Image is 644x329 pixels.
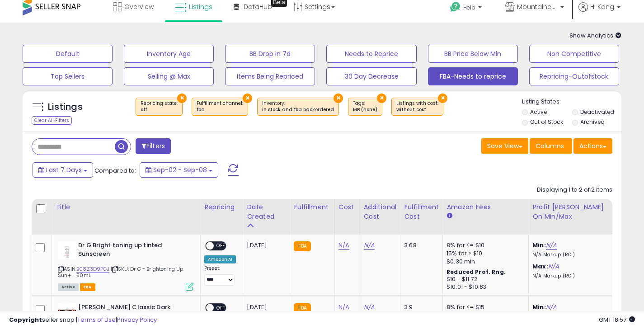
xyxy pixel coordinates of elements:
label: Archived [580,118,605,126]
span: Compared to: [94,166,136,175]
span: Help [463,4,475,11]
span: MountaineerBrand [517,2,558,11]
span: Fulfillment channel : [197,100,243,113]
button: Selling @ Max [124,67,214,85]
a: Privacy Policy [117,315,157,324]
button: Repricing-Outofstock [529,67,619,85]
div: Repricing [204,202,239,212]
a: Terms of Use [77,315,116,324]
div: in stock and fba backordered [262,107,334,113]
span: Sep-02 - Sep-08 [153,165,207,174]
span: Columns [536,141,564,150]
a: N/A [546,241,557,250]
div: Cost [338,202,356,212]
div: 8% for <= $10 [447,241,522,249]
div: Fulfillment [294,202,330,212]
span: All listings currently available for purchase on Amazon [58,283,79,291]
button: Sep-02 - Sep-08 [140,162,218,178]
div: [DATE] [247,241,283,249]
button: × [334,94,343,103]
button: Columns [530,138,572,154]
p: N/A Markup (ROI) [532,273,607,279]
div: $0.30 min [447,258,522,266]
button: Non Competitive [529,45,619,63]
a: B08Z3D9PGJ [76,265,109,273]
button: Filters [136,138,171,154]
h5: Listings [48,101,83,113]
p: N/A Markup (ROI) [532,252,607,258]
b: Dr.G Bright toning up tinted Sunscreen [78,241,188,260]
div: Amazon Fees [447,202,525,212]
div: Amazon AI [204,255,236,263]
div: off [141,107,178,113]
a: N/A [548,262,559,271]
strong: Copyright [9,315,42,324]
span: Repricing state : [141,100,178,113]
span: Show Analytics [569,31,621,40]
div: Clear All Filters [32,116,72,125]
div: ASIN: [58,241,193,290]
a: N/A [364,241,375,250]
span: 2025-09-16 18:57 GMT [599,315,635,324]
button: × [438,94,447,103]
div: $10 - $11.72 [447,276,522,283]
span: DataHub [244,2,272,11]
div: 15% for > $10 [447,249,522,258]
span: Listings with cost : [396,100,438,113]
button: 30 Day Decrease [326,67,416,85]
div: $10.01 - $10.83 [447,283,522,291]
button: × [377,94,386,103]
div: seller snap | | [9,316,157,324]
button: Inventory Age [124,45,214,63]
span: OFF [214,242,228,250]
div: Profit [PERSON_NAME] on Min/Max [532,202,611,221]
i: Get Help [450,1,461,13]
button: BB Drop in 7d [225,45,315,63]
button: Top Sellers [23,67,113,85]
span: Inventory : [262,100,334,113]
a: Hi Kong [578,2,620,23]
button: Last 7 Days [33,162,93,178]
span: FBA [80,283,95,291]
div: 3.68 [404,241,436,249]
button: Save View [481,138,528,154]
button: Actions [573,138,612,154]
span: Hi Kong [590,2,614,11]
div: fba [197,107,243,113]
button: × [243,94,252,103]
label: Out of Stock [530,118,563,126]
a: N/A [338,241,349,250]
div: Fulfillment Cost [404,202,439,221]
div: Date Created [247,202,286,221]
div: Title [56,202,197,212]
b: Max: [532,262,548,271]
span: Overview [124,2,154,11]
small: FBA [294,241,310,251]
img: 21afr987ySL._SL40_.jpg [58,241,76,259]
b: Min: [532,241,546,249]
span: Last 7 Days [46,165,82,174]
p: Listing States: [522,98,621,106]
span: Listings [189,2,212,11]
th: The percentage added to the cost of goods (COGS) that forms the calculator for Min & Max prices. [529,199,615,235]
div: Displaying 1 to 2 of 2 items [537,186,612,194]
span: Tags : [353,100,377,113]
button: Items Being Repriced [225,67,315,85]
div: MB (none) [353,107,377,113]
button: Default [23,45,113,63]
button: Needs to Reprice [326,45,416,63]
button: FBA-Needs to reprice [428,67,518,85]
b: Reduced Prof. Rng. [447,268,506,276]
small: Amazon Fees. [447,212,452,220]
span: | SKU: Dr G - Brightening Up Sun+ - 50mL [58,265,183,279]
button: BB Price Below Min [428,45,518,63]
div: without cost [396,107,438,113]
label: Active [530,108,547,116]
div: Preset: [204,265,236,286]
button: × [177,94,187,103]
div: Additional Cost [364,202,397,221]
label: Deactivated [580,108,614,116]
